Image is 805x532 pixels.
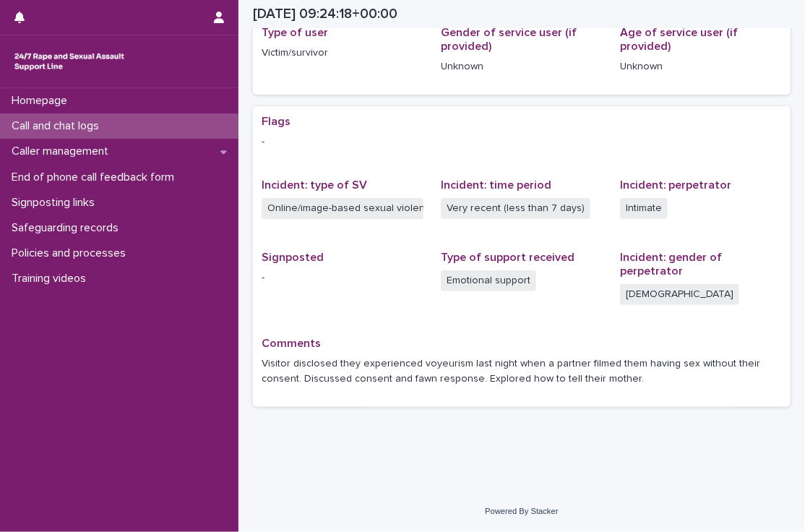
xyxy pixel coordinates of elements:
[620,27,738,52] span: Age of service user (if provided)
[6,246,137,260] p: Policies and processes
[262,252,324,263] span: Signposted
[6,221,130,235] p: Safeguarding records
[441,179,551,191] span: Incident: time period
[441,270,536,291] span: Emotional support
[485,507,558,515] a: Powered By Stacker
[262,27,328,38] span: Type of user
[262,134,782,150] p: -
[262,356,782,387] p: Visitor disclosed they experienced voyeurism last night when a partner filmed them having sex wit...
[6,119,111,133] p: Call and chat logs
[620,179,731,191] span: Incident: perpetrator
[262,198,423,219] span: Online/image-based sexual violence
[6,145,120,158] p: Caller management
[620,284,739,305] span: [DEMOGRAPHIC_DATA]
[441,59,603,74] p: Unknown
[441,252,574,263] span: Type of support received
[6,196,106,210] p: Signposting links
[262,116,290,127] span: Flags
[253,6,397,22] h2: [DATE] 09:24:18+00:00
[6,171,186,184] p: End of phone call feedback form
[620,252,722,277] span: Incident: gender of perpetrator
[441,198,590,219] span: Very recent (less than 7 days)
[6,94,79,108] p: Homepage
[441,27,577,52] span: Gender of service user (if provided)
[262,179,367,191] span: Incident: type of SV
[262,46,423,61] p: Victim/survivor
[12,47,127,76] img: rhQMoQhaT3yELyF149Cw
[262,338,321,349] span: Comments
[620,59,782,74] p: Unknown
[620,198,668,219] span: Intimate
[262,270,423,286] p: -
[6,272,98,286] p: Training videos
